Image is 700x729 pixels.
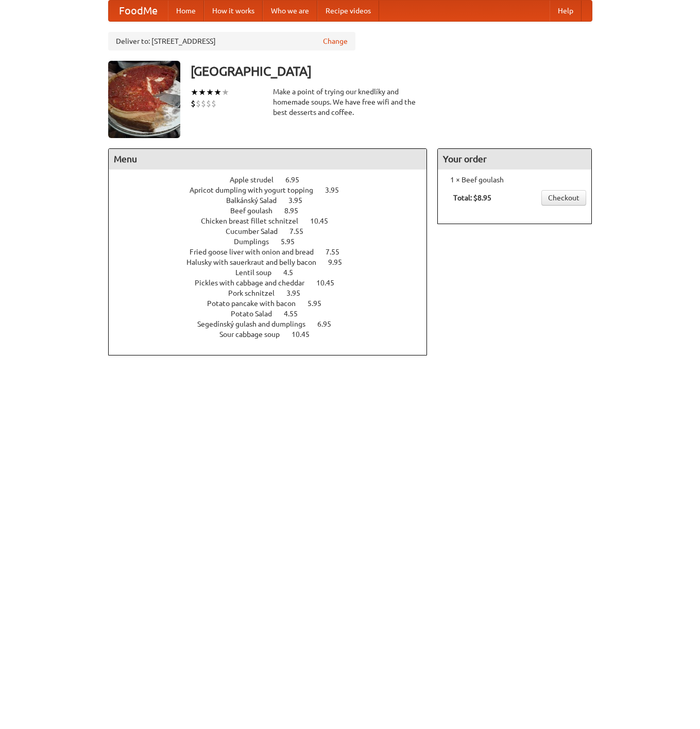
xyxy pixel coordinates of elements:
[284,207,309,215] span: 8.95
[550,1,582,21] a: Help
[206,87,214,98] li: ★
[226,196,321,205] a: Balkánský Salad 3.95
[197,320,350,328] a: Segedínský gulash and dumplings 6.95
[281,238,305,246] span: 5.95
[288,196,313,205] span: 3.95
[204,1,263,21] a: How it works
[284,310,308,318] span: 4.55
[109,1,168,21] a: FoodMe
[228,289,285,297] span: Pork schnitzel
[186,258,327,266] span: Halusky with sauerkraut and belly bacon
[316,279,345,287] span: 10.45
[211,98,216,109] li: $
[226,196,287,205] span: Balkánský Salad
[201,217,309,225] span: Chicken breast fillet schnitzel
[230,207,317,215] a: Beef goulash 8.95
[190,248,324,256] span: Fried goose liver with onion and bread
[231,310,317,318] a: Potato Salad 4.55
[317,1,379,21] a: Recipe videos
[214,87,221,98] li: ★
[195,279,353,287] a: Pickles with cabbage and cheddar 10.45
[219,330,329,338] a: Sour cabbage soup 10.45
[453,194,491,202] b: Total: $8.95
[308,299,332,308] span: 5.95
[326,248,350,256] span: 7.55
[206,98,211,109] li: $
[168,1,204,21] a: Home
[198,87,206,98] li: ★
[289,227,314,235] span: 7.55
[207,299,340,308] a: Potato pancake with bacon 5.95
[207,299,306,308] span: Potato pancake with bacon
[325,186,349,194] span: 3.95
[201,98,206,109] li: $
[310,217,338,225] span: 10.45
[317,320,342,328] span: 6.95
[230,207,283,215] span: Beef goulash
[231,310,282,318] span: Potato Salad
[191,61,592,81] h3: [GEOGRAPHIC_DATA]
[228,289,319,297] a: Pork schnitzel 3.95
[195,279,315,287] span: Pickles with cabbage and cheddar
[273,87,428,117] div: Make a point of trying our knedlíky and homemade soups. We have free wifi and the best desserts a...
[263,1,317,21] a: Who we are
[226,227,288,235] span: Cucumber Salad
[190,186,358,194] a: Apricot dumpling with yogurt topping 3.95
[230,176,284,184] span: Apple strudel
[219,330,290,338] span: Sour cabbage soup
[234,238,314,246] a: Dumplings 5.95
[541,190,586,206] a: Checkout
[196,98,201,109] li: $
[108,32,355,50] div: Deliver to: [STREET_ADDRESS]
[201,217,347,225] a: Chicken breast fillet schnitzel 10.45
[323,36,348,46] a: Change
[286,289,311,297] span: 3.95
[191,87,198,98] li: ★
[234,238,279,246] span: Dumplings
[186,258,361,266] a: Halusky with sauerkraut and belly bacon 9.95
[283,268,303,277] span: 4.5
[235,268,282,277] span: Lentil soup
[191,98,196,109] li: $
[285,176,310,184] span: 6.95
[108,61,180,138] img: angular.jpg
[190,248,358,256] a: Fried goose liver with onion and bread 7.55
[328,258,352,266] span: 9.95
[235,268,312,277] a: Lentil soup 4.5
[443,175,586,185] li: 1 × Beef goulash
[221,87,229,98] li: ★
[226,227,322,235] a: Cucumber Salad 7.55
[292,330,320,338] span: 10.45
[197,320,316,328] span: Segedínský gulash and dumplings
[190,186,323,194] span: Apricot dumpling with yogurt topping
[230,176,318,184] a: Apple strudel 6.95
[109,149,427,169] h4: Menu
[438,149,591,169] h4: Your order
